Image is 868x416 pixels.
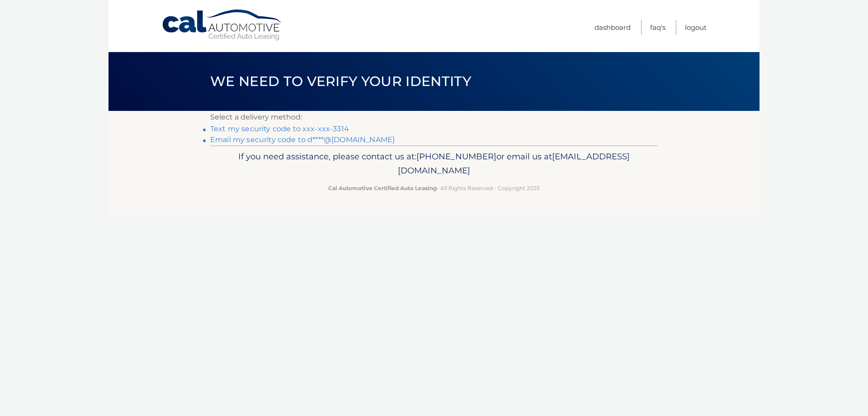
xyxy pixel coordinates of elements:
span: [PHONE_NUMBER] [416,151,496,162]
p: If you need assistance, please contact us at: or email us at [216,149,652,178]
a: Logout [685,20,707,35]
a: Dashboard [594,20,631,35]
a: Email my security code to d****@[DOMAIN_NAME] [210,135,395,144]
p: Select a delivery method: [210,111,658,124]
p: - All Rights Reserved - Copyright 2025 [216,183,652,193]
span: We need to verify your identity [210,73,471,90]
strong: Cal Automotive Certified Auto Leasing [328,185,437,191]
a: FAQ's [650,20,665,35]
a: Cal Automotive [161,9,283,41]
a: Text my security code to xxx-xxx-3314 [210,124,349,133]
